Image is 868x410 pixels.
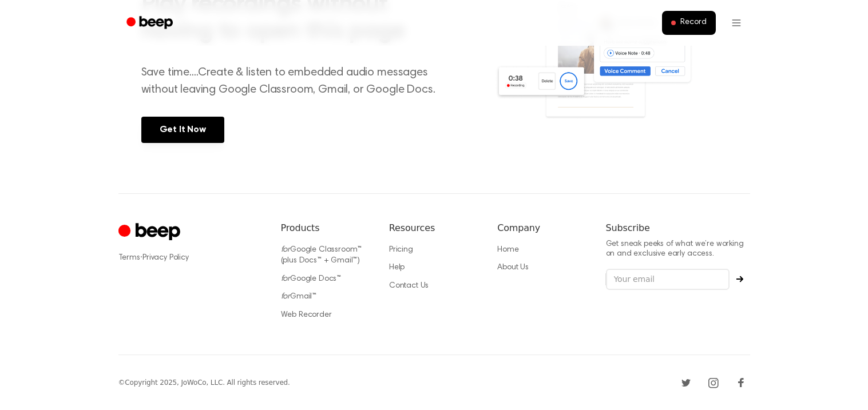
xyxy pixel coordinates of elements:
a: Help [389,264,405,272]
a: Web Recorder [281,311,332,319]
p: Get sneak peeks of what we’re working on and exclusive early access. [606,240,750,260]
a: Privacy Policy [142,254,189,262]
a: Cruip [118,221,183,244]
a: Pricing [389,246,413,254]
a: Terms [118,254,140,262]
h6: Resources [389,221,479,235]
div: · [118,252,263,264]
a: Instagram [704,373,723,392]
a: Facebook [732,373,750,392]
h6: Subscribe [606,221,750,235]
button: Open menu [723,9,750,37]
p: Save time....Create & listen to embedded audio messages without leaving Google Classroom, Gmail, ... [141,64,450,98]
a: forGoogle Docs™ [281,275,342,283]
a: Home [497,246,518,254]
i: for [281,275,291,283]
i: for [281,246,291,254]
a: Twitter [677,373,695,392]
a: Contact Us [389,282,429,290]
button: Record [662,11,715,35]
h6: Products [281,221,371,235]
i: for [281,293,291,301]
button: Subscribe [730,276,750,282]
a: forGmail™ [281,293,317,301]
input: Your email [606,269,730,290]
a: About Us [497,264,529,272]
h6: Company [497,221,587,235]
span: Record [680,18,706,28]
a: Beep [118,12,183,34]
a: forGoogle Classroom™ (plus Docs™ + Gmail™) [281,246,362,265]
a: Get It Now [141,117,224,143]
div: © Copyright 2025, JoWoCo, LLC. All rights reserved. [118,377,290,388]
